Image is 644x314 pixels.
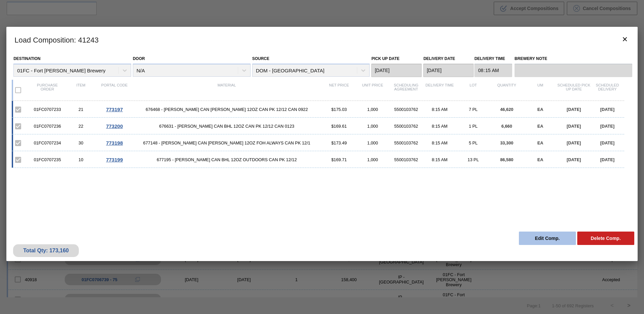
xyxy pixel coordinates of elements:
[133,56,145,61] label: Door
[322,124,356,129] div: $169.61
[31,83,64,97] div: Purchase order
[131,107,322,112] span: 676468 - CARR CAN BUD 12OZ CAN PK 12/12 CAN 0922
[64,107,98,112] div: 21
[457,83,490,97] div: Lot
[389,107,423,112] div: 5500103762
[98,157,131,163] div: Go to Order
[501,124,512,129] span: 6,660
[131,124,322,129] span: 676631 - CARR CAN BHL 12OZ CAN PK 12/12 CAN 0123
[322,140,356,145] div: $173.49
[591,83,624,97] div: Scheduled Delivery
[31,107,64,112] div: 01FC0707233
[474,54,512,64] label: Delivery Time
[389,140,423,145] div: 5500103762
[423,107,457,112] div: 8:15 AM
[457,157,490,162] div: 13 PL
[131,140,322,145] span: 677148 - CARR CAN BUD 12OZ FOH ALWAYS CAN PK 12/1
[490,83,524,97] div: Quantity
[18,248,74,254] div: Total Qty: 173,160
[31,140,64,145] div: 01FC0707234
[600,157,614,162] span: [DATE]
[64,124,98,129] div: 22
[537,140,543,145] span: EA
[389,124,423,129] div: 5500103762
[389,157,423,162] div: 5500103762
[537,124,543,129] span: EA
[567,157,581,162] span: [DATE]
[371,64,422,77] input: mm/dd/yyyy
[537,157,543,162] span: EA
[567,124,581,129] span: [DATE]
[515,54,632,64] label: Brewery Note
[322,157,356,162] div: $169.71
[356,140,389,145] div: 1,000
[131,157,322,162] span: 677195 - CARR CAN BHL 12OZ OUTDOORS CAN PK 12/12
[64,157,98,162] div: 10
[457,140,490,145] div: 5 PL
[64,83,98,97] div: Item
[106,123,123,129] span: 773200
[106,140,123,146] span: 773198
[423,157,457,162] div: 8:15 AM
[6,27,638,52] h3: Load Composition : 41243
[98,140,131,146] div: Go to Order
[106,157,123,163] span: 773199
[356,124,389,129] div: 1,000
[500,140,513,145] span: 33,300
[98,123,131,129] div: Go to Order
[600,140,614,145] span: [DATE]
[423,64,474,77] input: mm/dd/yyyy
[500,157,513,162] span: 86,580
[600,124,614,129] span: [DATE]
[371,56,399,61] label: Pick up Date
[600,107,614,112] span: [DATE]
[567,140,581,145] span: [DATE]
[423,124,457,129] div: 8:15 AM
[356,157,389,162] div: 1,000
[64,140,98,145] div: 30
[423,56,455,61] label: Delivery Date
[537,107,543,112] span: EA
[13,56,40,61] label: Destination
[98,107,131,112] div: Go to Order
[98,83,131,97] div: Portal code
[500,107,513,112] span: 46,620
[356,107,389,112] div: 1,000
[567,107,581,112] span: [DATE]
[423,83,457,97] div: Delivery Time
[457,124,490,129] div: 1 PL
[557,83,591,97] div: Scheduled Pick up Date
[519,232,576,245] button: Edit Comp.
[131,83,322,97] div: Material
[322,107,356,112] div: $175.03
[524,83,557,97] div: UM
[31,124,64,129] div: 01FC0707236
[356,83,389,97] div: Unit Price
[106,107,123,112] span: 773197
[389,83,423,97] div: Scheduling Agreement
[423,140,457,145] div: 8:15 AM
[31,157,64,162] div: 01FC0707235
[252,56,269,61] label: Source
[457,107,490,112] div: 7 PL
[577,232,634,245] button: Delete Comp.
[322,83,356,97] div: Net Price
